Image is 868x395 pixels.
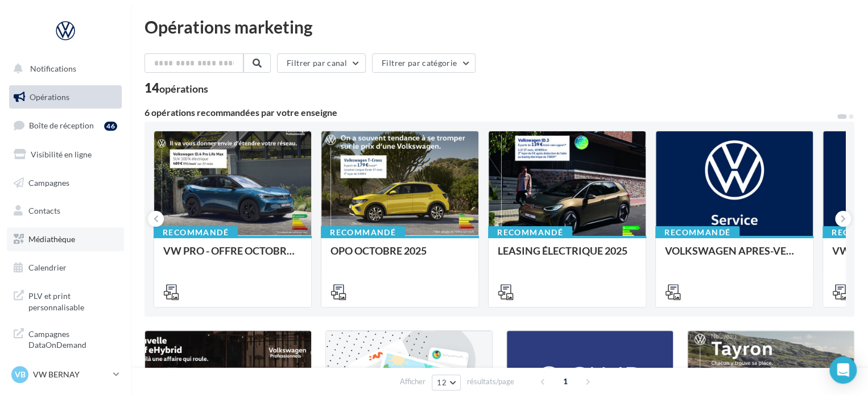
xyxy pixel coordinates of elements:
[30,92,69,102] span: Opérations
[556,372,574,390] span: 1
[28,326,117,351] span: Campagnes DataOnDemand
[144,82,208,94] div: 14
[7,199,124,223] a: Contacts
[400,376,425,387] span: Afficher
[277,53,366,73] button: Filtrer par canal
[7,284,124,317] a: PLV et print personnalisable
[7,322,124,355] a: Campagnes DataOnDemand
[7,227,124,251] a: Médiathèque
[372,53,476,73] button: Filtrer par catégorie
[7,57,119,81] button: Notifications
[31,149,92,159] span: Visibilité en ligne
[7,171,124,195] a: Campagnes
[28,263,67,272] span: Calendrier
[498,245,636,268] div: LEASING ÉLECTRIQUE 2025
[28,234,75,244] span: Médiathèque
[321,226,405,239] div: Recommandé
[159,84,208,94] div: opérations
[154,226,238,239] div: Recommandé
[144,18,854,35] div: Opérations marketing
[163,245,302,268] div: VW PRO - OFFRE OCTOBRE 25
[7,143,124,167] a: Visibilité en ligne
[7,256,124,280] a: Calendrier
[655,226,739,239] div: Recommandé
[9,364,122,385] a: VB VW BERNAY
[330,245,469,268] div: OPO OCTOBRE 2025
[665,245,804,268] div: VOLKSWAGEN APRES-VENTE
[28,177,69,187] span: Campagnes
[488,226,572,239] div: Recommandé
[33,369,109,380] p: VW BERNAY
[104,122,117,131] div: 46
[15,369,26,380] span: VB
[30,64,76,73] span: Notifications
[432,375,461,390] button: 12
[29,120,94,130] span: Boîte de réception
[28,288,117,313] span: PLV et print personnalisable
[28,206,60,215] span: Contacts
[829,356,857,384] div: Open Intercom Messenger
[467,376,514,387] span: résultats/page
[144,108,836,117] div: 6 opérations recommandées par votre enseigne
[7,85,124,109] a: Opérations
[7,113,124,138] a: Boîte de réception46
[437,378,447,387] span: 12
